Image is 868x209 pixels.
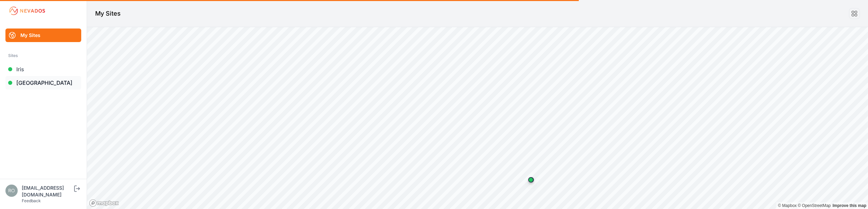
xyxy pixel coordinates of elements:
a: OpenStreetMap [798,203,831,208]
a: [GEOGRAPHIC_DATA] [5,76,81,90]
a: Iris [5,62,81,76]
a: Mapbox logo [89,199,119,207]
a: Map feedback [833,203,866,208]
h1: My Sites [95,9,121,18]
div: [EMAIL_ADDRESS][DOMAIN_NAME] [22,185,73,198]
img: Nevados [8,5,46,16]
a: My Sites [5,28,81,42]
a: Feedback [22,198,41,203]
canvas: Map [87,27,868,209]
a: Mapbox [778,203,797,208]
div: Sites [8,52,79,60]
div: Map marker [524,173,538,187]
img: rono@prim.com [5,185,18,197]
